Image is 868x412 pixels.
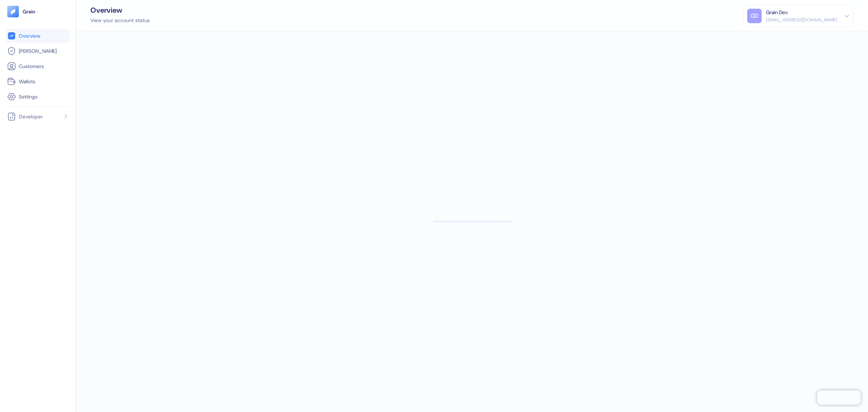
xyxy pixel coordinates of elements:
span: Developer [19,113,43,120]
a: Customers [7,62,68,71]
div: [EMAIL_ADDRESS][DOMAIN_NAME] [766,17,837,23]
a: Wallets [7,77,68,86]
iframe: Chatra live chat [817,390,861,405]
span: [PERSON_NAME] [19,47,57,55]
span: Overview [19,32,40,39]
span: Wallets [19,78,35,85]
div: Grain Dev [766,9,788,16]
a: [PERSON_NAME] [7,47,68,55]
div: GD [747,9,762,23]
span: Settings [19,93,38,100]
div: View your account status [90,17,150,24]
a: Settings [7,92,68,101]
img: logo [22,9,36,14]
span: Customers [19,63,44,70]
img: logo-tablet-V2.svg [7,6,19,17]
a: Overview [7,31,68,40]
div: Overview [90,7,150,14]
